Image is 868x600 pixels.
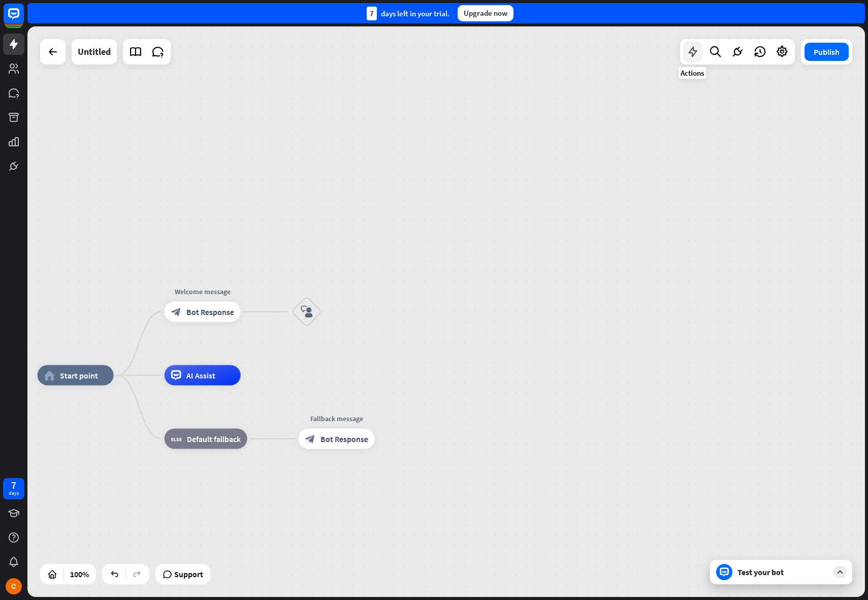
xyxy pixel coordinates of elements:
[805,43,849,61] button: Publish
[291,414,382,424] div: Fallback message
[320,434,368,444] span: Bot Response
[78,39,111,65] div: Untitled
[458,5,513,21] div: Upgrade now
[157,287,248,297] div: Welcome message
[44,370,55,381] i: home_2
[737,567,829,577] div: Test your bot
[8,4,39,35] button: Open LiveChat chat widget
[171,307,181,317] i: block_bot_response
[301,306,313,318] i: block_user_input
[67,566,92,582] div: 100%
[174,566,203,582] span: Support
[3,478,24,499] a: 7 days
[171,434,182,444] i: block_fallback
[187,434,241,444] span: Default fallback
[11,481,16,490] div: 7
[305,434,315,444] i: block_bot_response
[186,307,234,317] span: Bot Response
[186,370,215,381] span: AI Assist
[367,7,377,20] div: 7
[367,7,449,20] div: days left in your trial.
[60,370,98,381] span: Start point
[9,490,19,497] div: days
